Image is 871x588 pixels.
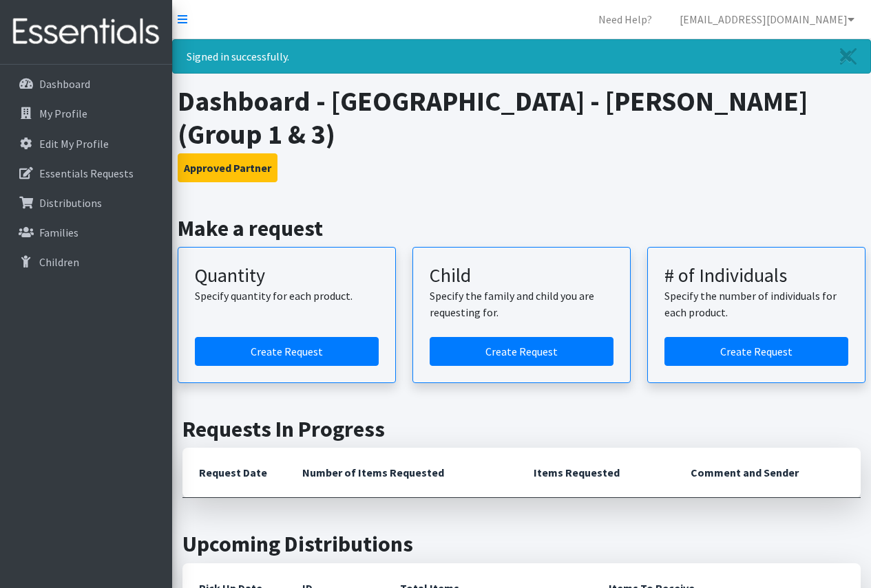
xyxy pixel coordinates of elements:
[6,70,167,98] a: Dashboard
[664,287,848,320] p: Specify the number of individuals for each product.
[664,337,848,366] a: Create a request by number of individuals
[430,287,613,320] p: Specify the family and child you are requesting for.
[39,77,90,91] p: Dashboard
[6,219,167,246] a: Families
[172,39,871,74] div: Signed in successfully.
[178,85,866,151] h1: Dashboard - [GEOGRAPHIC_DATA] - [PERSON_NAME] (Group 1 & 3)
[182,531,861,557] h2: Upcoming Distributions
[195,264,379,287] h3: Quantity
[664,264,848,287] h3: # of Individuals
[39,137,109,151] p: Edit My Profile
[39,166,134,180] p: Essentials Requests
[195,337,379,366] a: Create a request by quantity
[6,100,167,127] a: My Profile
[178,215,866,241] h2: Make a request
[39,196,102,210] p: Distributions
[587,6,663,33] a: Need Help?
[430,337,613,366] a: Create a request for a child or family
[39,255,79,269] p: Children
[39,226,78,239] p: Families
[6,9,167,55] img: HumanEssentials
[6,248,167,276] a: Children
[182,448,286,498] th: Request Date
[669,6,865,33] a: [EMAIL_ADDRESS][DOMAIN_NAME]
[6,130,167,157] a: Edit My Profile
[182,416,861,442] h2: Requests In Progress
[6,160,167,187] a: Essentials Requests
[178,153,277,182] button: Approved Partner
[195,287,379,304] p: Specify quantity for each product.
[826,40,870,73] a: Close
[286,448,517,498] th: Number of Items Requested
[430,264,613,287] h3: Child
[517,448,675,498] th: Items Requested
[6,189,167,217] a: Distributions
[39,107,87,120] p: My Profile
[674,448,861,498] th: Comment and Sender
